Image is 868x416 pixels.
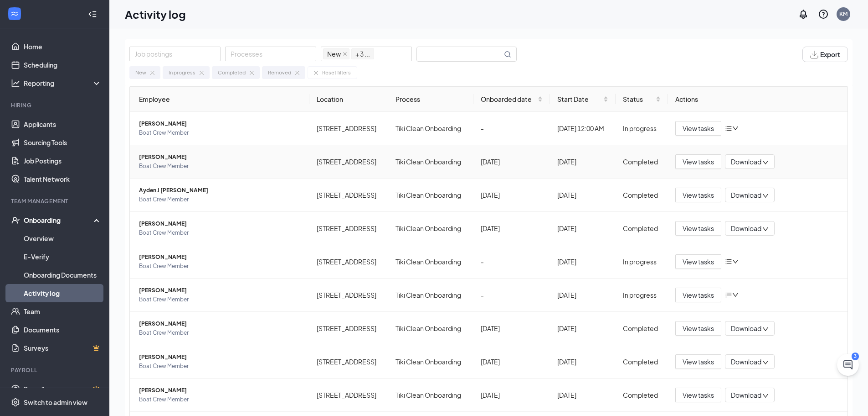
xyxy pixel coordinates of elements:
div: In progress [623,257,661,267]
a: Overview [24,229,102,247]
span: View tasks [683,357,714,367]
span: down [732,258,739,265]
th: Actions [668,87,847,112]
a: Job Postings [24,152,102,170]
svg: WorkstreamLogo [10,9,19,18]
td: [STREET_ADDRESS] [309,379,388,412]
a: Onboarding Documents [24,266,102,284]
span: View tasks [683,257,714,267]
span: down [762,226,769,232]
div: [DATE] [557,323,608,333]
span: down [762,359,769,366]
h1: Activity log [125,6,186,22]
span: down [732,292,739,298]
div: Payroll [11,366,100,374]
div: In progress [169,68,195,77]
td: Tiki Clean Onboarding [388,312,473,345]
div: Completed [623,390,661,400]
a: Sourcing Tools [24,133,102,152]
span: Download [731,224,761,233]
span: View tasks [683,390,714,400]
span: Boat Crew Member [139,128,302,137]
svg: QuestionInfo [818,9,829,20]
span: Status [623,94,654,104]
a: Scheduling [24,56,102,74]
span: down [762,326,769,332]
button: View tasks [675,121,721,136]
span: View tasks [683,323,714,333]
div: [DATE] [557,290,608,300]
div: 3 [852,353,859,360]
svg: Settings [11,398,20,407]
a: Applicants [24,115,102,133]
th: Start Date [550,87,615,112]
div: Reset filters [322,68,351,77]
button: Export [802,47,848,62]
span: Boat Crew Member [139,295,302,304]
a: Home [24,37,102,56]
button: View tasks [675,354,721,369]
span: Onboarded date [481,94,536,104]
td: [STREET_ADDRESS] [309,179,388,212]
span: View tasks [683,223,714,233]
button: View tasks [675,221,721,236]
span: [PERSON_NAME] [139,286,302,295]
span: [PERSON_NAME] [139,153,302,162]
button: View tasks [675,321,721,336]
td: [STREET_ADDRESS] [309,145,388,179]
svg: UserCheck [11,216,20,225]
svg: Notifications [798,9,809,20]
td: Tiki Clean Onboarding [388,179,473,212]
span: close [343,52,347,56]
svg: ChatActive [842,359,853,370]
svg: Analysis [11,79,20,88]
span: [PERSON_NAME] [139,319,302,328]
span: [PERSON_NAME] [139,119,302,128]
th: Process [388,87,473,112]
div: [DATE] [481,157,543,167]
div: Removed [268,68,291,77]
span: Boat Crew Member [139,162,302,171]
td: Tiki Clean Onboarding [388,279,473,312]
div: - [481,257,543,267]
div: In progress [623,123,661,133]
span: View tasks [683,290,714,300]
svg: MagnifyingGlass [504,51,511,58]
div: Completed [623,323,661,333]
span: Boat Crew Member [139,195,302,204]
td: [STREET_ADDRESS] [309,345,388,379]
div: - [481,123,543,133]
span: [PERSON_NAME] [139,353,302,362]
span: [PERSON_NAME] [139,253,302,262]
div: KM [839,10,847,18]
a: Talent Network [24,170,102,188]
span: + 3 ... [351,48,374,59]
a: SurveysCrown [24,339,102,357]
span: bars [725,291,732,299]
td: [STREET_ADDRESS] [309,279,388,312]
td: Tiki Clean Onboarding [388,379,473,412]
span: Boat Crew Member [139,395,302,404]
a: Team [24,302,102,321]
a: Documents [24,321,102,339]
td: [STREET_ADDRESS] [309,245,388,279]
span: Export [820,51,840,58]
div: Reporting [24,79,102,88]
span: Boat Crew Member [139,328,302,337]
span: bars [725,125,732,132]
span: + 3 ... [355,49,370,59]
th: Status [616,87,668,112]
a: E-Verify [24,247,102,266]
td: [STREET_ADDRESS] [309,312,388,345]
span: Download [731,157,761,167]
div: - [481,290,543,300]
span: bars [725,258,732,265]
button: View tasks [675,154,721,169]
div: Onboarding [24,216,94,225]
span: [PERSON_NAME] [139,386,302,395]
span: down [762,393,769,399]
span: View tasks [683,123,714,133]
div: [DATE] [481,357,543,367]
div: [DATE] [557,223,608,233]
div: [DATE] 12:00 AM [557,123,608,133]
